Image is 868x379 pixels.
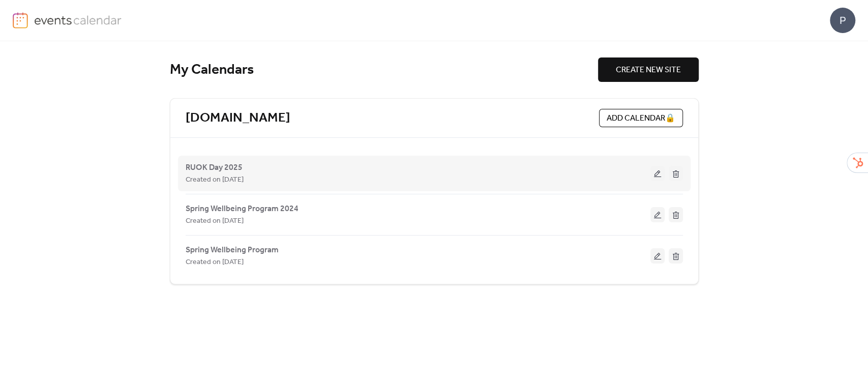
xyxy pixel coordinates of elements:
div: My Calendars [170,61,598,79]
a: RUOK Day 2025 [186,165,243,170]
div: P [830,8,855,33]
img: logo [13,12,28,28]
span: Created on [DATE] [186,174,244,186]
span: Created on [DATE] [186,215,244,227]
span: Spring Wellbeing Program [186,244,279,256]
button: CREATE NEW SITE [598,57,699,82]
a: Spring Wellbeing Program [186,247,279,253]
img: logo-type [34,12,122,27]
span: RUOK Day 2025 [186,162,243,174]
span: Created on [DATE] [186,256,244,269]
a: [DOMAIN_NAME] [186,110,290,127]
a: Spring Wellbeing Program 2024 [186,206,298,212]
span: Spring Wellbeing Program 2024 [186,203,298,215]
span: CREATE NEW SITE [616,64,681,76]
